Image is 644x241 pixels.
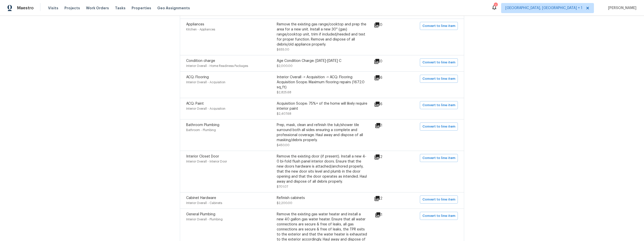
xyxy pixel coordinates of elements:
[86,6,109,11] span: Work Orders
[422,60,455,65] span: Convert to line item
[277,123,367,143] div: Prep, mask, clean and refinish the tub/shower tile surround both all sides ensuring a complete an...
[277,195,367,200] div: Refinish cabinets
[422,23,455,29] span: Convert to line item
[277,154,367,184] div: Remove the existing door (if present). Install a new 4-0 bi-fold flush panel interior doors. Ensu...
[186,75,209,79] span: ACQ: Flooring
[422,76,455,82] span: Convert to line item
[422,124,455,130] span: Convert to line item
[420,212,458,220] button: Convert to line item
[422,155,455,161] span: Convert to line item
[186,202,222,205] span: Interior Overall - Cabinets
[277,202,292,205] span: $2,200.00
[277,91,291,94] span: $2,825.68
[375,212,398,218] div: 1
[420,154,458,162] button: Convert to line item
[606,6,636,11] span: [PERSON_NAME]
[375,123,398,129] div: 1
[420,22,458,30] button: Convert to line item
[186,196,216,200] span: Cabinet Hardware
[186,107,225,110] span: Interior Overall - Acquisition
[494,3,497,8] div: 1
[186,81,225,84] span: Interior Overall - Acquisition
[64,6,80,11] span: Projects
[186,218,223,221] span: Interior Overall - Plumbing
[277,48,289,51] span: $655.00
[420,75,458,83] button: Convert to line item
[420,58,458,66] button: Convert to line item
[115,6,126,10] span: Tasks
[277,185,288,188] span: $701.07
[48,6,58,11] span: Visits
[420,101,458,109] button: Convert to line item
[186,64,248,67] span: Interior Overall - Home Readiness Packages
[420,123,458,131] button: Convert to line item
[422,213,455,219] span: Convert to line item
[186,23,204,26] span: Appliances
[17,6,34,11] span: Maestro
[422,102,455,108] span: Convert to line item
[277,64,293,67] span: $2,000.00
[186,123,219,127] span: Bathroom Plumbing
[374,22,398,28] div: 0
[186,102,204,105] span: ACQ: Paint
[374,195,398,202] div: 2
[374,75,398,81] div: 6
[186,160,227,163] span: Interior Overall - Interior Door
[277,58,367,63] div: Age Condition Charge: [DATE]-[DATE] C
[505,6,582,11] span: [GEOGRAPHIC_DATA], [GEOGRAPHIC_DATA] + 1
[420,195,458,204] button: Convert to line item
[277,22,367,47] div: Remove the existing gas range/cooktop and prep the area for a new unit. Install a new 30'' (gas) ...
[422,197,455,203] span: Convert to line item
[132,6,151,11] span: Properties
[186,28,215,31] span: Kitchen - Appliances
[186,129,216,132] span: Bathroom - Plumbing
[157,6,190,11] span: Geo Assignments
[186,155,219,158] span: Interior Closet Door
[374,154,398,160] div: 2
[374,58,398,64] div: 0
[277,112,291,115] span: $2,407.68
[186,213,215,216] span: General Plumbing
[374,101,398,107] div: 6
[277,75,367,90] div: Interior Overall -> Acquisition -> ACQ: Flooring Acquisition Scope: Maximum flooring repairs (167...
[277,144,290,147] span: $450.00
[277,101,367,111] div: Acquisition Scope: 75%+ of the home will likely require interior paint
[186,59,215,63] span: Condition charge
